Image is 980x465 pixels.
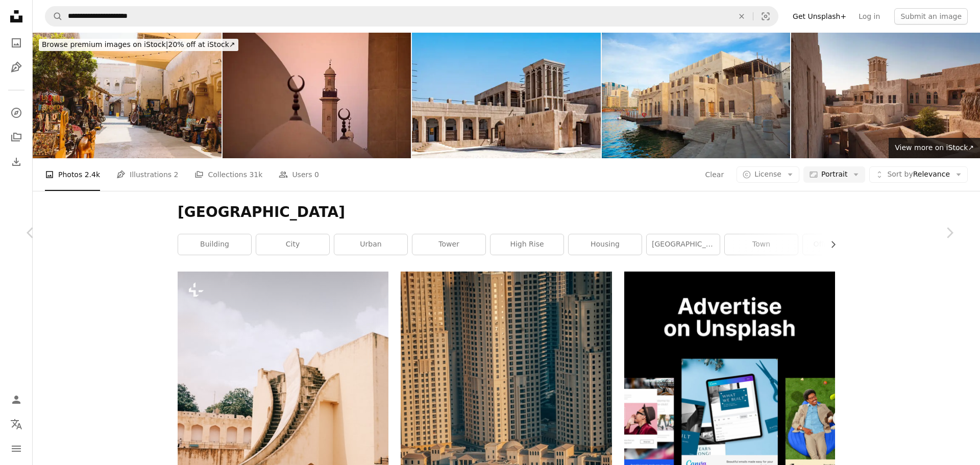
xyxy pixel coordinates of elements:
[174,169,179,180] span: 2
[178,425,388,434] a: a very old building with some stairs going up it
[894,8,968,25] button: Submit an image
[279,158,319,191] a: Users 0
[6,389,27,410] a: Log in / Sign up
[803,234,876,255] a: office building
[6,414,27,434] button: Language
[6,152,27,172] a: Download History
[249,169,262,180] span: 31k
[919,184,980,282] a: Next
[6,127,27,148] a: Collections
[647,234,720,255] a: [GEOGRAPHIC_DATA]
[42,40,235,48] span: 20% off at iStock ↗
[889,138,980,158] a: View more on iStock↗
[45,6,778,27] form: Find visuals sitewide
[314,169,319,180] span: 0
[754,170,781,178] span: License
[412,33,601,158] img: The Al Fahidi Historical Neighbourhood of Dubai
[45,7,63,26] button: Search Unsplash
[725,234,798,255] a: town
[895,143,974,152] span: View more on iStock ↗
[887,170,913,178] span: Sort by
[824,234,835,255] button: scroll list to the right
[869,166,968,183] button: Sort byRelevance
[6,438,27,459] button: Menu
[116,158,178,191] a: Illustrations 2
[730,7,753,26] button: Clear
[223,33,411,158] img: ARABIA EMIRATES DUBAI
[178,203,835,222] h1: [GEOGRAPHIC_DATA]
[787,8,852,25] a: Get Unsplash+
[737,166,799,183] button: License
[602,33,791,158] img: Dubai creek, Deira district, Dubai old town
[33,33,244,57] a: Browse premium images on iStock|20% off at iStock↗
[852,8,886,25] a: Log in
[412,234,485,255] a: tower
[705,166,725,183] button: Clear
[6,103,27,123] a: Explore
[194,158,262,191] a: Collections 31k
[6,57,27,78] a: Illustrations
[791,33,980,158] img: Al seef-old historical district with traditional Arabic architecture.
[569,234,642,255] a: housing
[821,169,847,180] span: Portrait
[334,234,407,255] a: urban
[178,234,251,255] a: building
[33,33,222,158] img: Shopping at Traditional Market at Historical District of Dubai Old Town
[6,33,27,53] a: Photos
[42,40,168,48] span: Browse premium images on iStock |
[256,234,329,255] a: city
[401,425,611,434] a: an aerial view of a city with tall buildings
[491,234,563,255] a: high rise
[803,166,865,183] button: Portrait
[887,169,950,180] span: Relevance
[753,7,778,26] button: Visual search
